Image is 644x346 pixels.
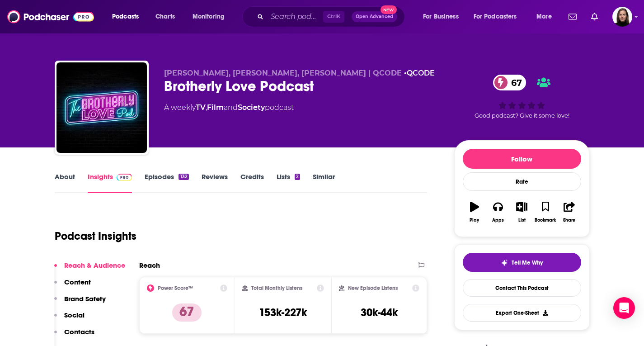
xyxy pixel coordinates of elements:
p: Reach & Audience [64,261,125,270]
a: TV [196,103,206,112]
span: Monitoring [193,10,225,23]
img: Podchaser - Follow, Share and Rate Podcasts [7,8,94,25]
span: Logged in as BevCat3 [612,7,632,27]
button: Export One-Sheet [463,304,581,322]
a: Similar [313,172,335,193]
a: Film [207,103,224,112]
a: Show notifications dropdown [565,9,580,24]
button: Open AdvancedNew [352,11,397,22]
a: Lists2 [277,172,300,193]
button: open menu [468,9,530,24]
p: Social [64,311,85,319]
a: Reviews [202,172,228,193]
a: InsightsPodchaser Pro [88,172,132,193]
button: Bookmark [534,196,557,228]
a: Contact This Podcast [463,279,581,297]
span: New [381,5,397,14]
button: open menu [417,9,470,24]
span: Open Advanced [356,14,393,19]
button: List [510,196,533,228]
h2: Power Score™ [158,285,193,291]
button: Reach & Audience [54,261,125,278]
a: Society [238,103,265,112]
a: Show notifications dropdown [588,9,602,24]
button: Content [54,278,91,294]
button: open menu [106,9,150,24]
h1: Podcast Insights [55,229,136,243]
button: open menu [530,9,563,24]
h2: Total Monthly Listens [251,285,302,291]
div: Apps [492,218,504,223]
div: List [518,218,526,223]
span: More [536,10,552,23]
div: 67Good podcast? Give it some love! [454,69,590,125]
span: Tell Me Why [512,259,543,266]
button: Brand Safety [54,294,106,311]
div: Bookmark [535,218,556,223]
span: [PERSON_NAME], [PERSON_NAME], [PERSON_NAME] | QCODE [164,69,402,77]
button: Contacts [54,327,94,344]
div: Share [563,218,575,223]
div: Play [470,218,479,223]
img: Brotherly Love Podcast [56,62,147,153]
h2: Reach [139,261,160,270]
img: User Profile [612,7,632,27]
a: Charts [150,9,180,24]
div: Rate [463,172,581,191]
h3: 30k-44k [361,306,398,319]
img: Podchaser Pro [117,174,132,181]
span: For Podcasters [474,10,517,23]
p: Contacts [64,327,94,336]
a: 67 [493,75,526,90]
a: About [55,172,75,193]
button: Play [463,196,486,228]
a: Episodes132 [145,172,188,193]
span: and [224,103,238,112]
button: Apps [486,196,510,228]
span: For Business [423,10,459,23]
span: Ctrl K [323,11,344,23]
p: 67 [172,303,202,322]
button: Social [54,311,85,327]
button: Show profile menu [612,7,632,27]
button: Share [557,196,581,228]
input: Search podcasts, credits, & more... [267,9,323,24]
div: 132 [179,174,188,180]
span: Charts [155,10,175,23]
p: Brand Safety [64,294,106,303]
div: Open Intercom Messenger [613,297,635,319]
div: A weekly podcast [164,102,294,113]
img: tell me why sparkle [501,259,508,266]
h2: New Episode Listens [348,285,398,291]
div: 2 [295,174,300,180]
a: Credits [240,172,264,193]
span: Good podcast? Give it some love! [475,112,569,119]
span: 67 [502,75,526,90]
button: Follow [463,149,581,169]
button: open menu [186,9,236,24]
div: Search podcasts, credits, & more... [251,6,414,27]
h3: 153k-227k [259,306,307,319]
button: tell me why sparkleTell Me Why [463,253,581,272]
a: QCODE [407,69,435,77]
p: Content [64,278,91,286]
span: , [206,103,207,112]
span: Podcasts [112,10,139,23]
span: • [404,69,435,77]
